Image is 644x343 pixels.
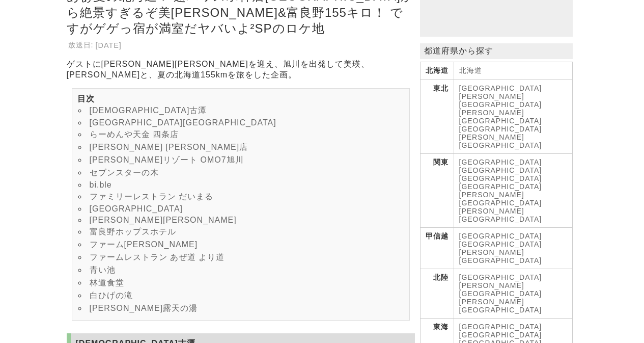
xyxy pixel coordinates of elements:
th: 北海道 [420,62,454,80]
th: 北陸 [420,269,454,319]
a: [GEOGRAPHIC_DATA] [90,204,183,213]
a: [GEOGRAPHIC_DATA][GEOGRAPHIC_DATA] [90,118,276,127]
a: ファーム[PERSON_NAME] [90,240,198,249]
a: [PERSON_NAME][GEOGRAPHIC_DATA] [459,298,542,314]
a: [PERSON_NAME][GEOGRAPHIC_DATA] [459,191,542,207]
a: bi.ble [90,180,112,189]
a: ファミリーレストラン だいまる [90,192,213,201]
td: [DATE] [95,40,122,50]
th: 関東 [420,154,454,228]
a: [GEOGRAPHIC_DATA] [459,158,542,166]
a: らーめんや天金 四条店 [90,130,179,139]
a: [GEOGRAPHIC_DATA] [459,174,542,182]
a: [PERSON_NAME]リゾート OMO7旭川 [90,155,244,164]
a: [GEOGRAPHIC_DATA] [459,84,542,92]
th: 放送日: [68,40,94,50]
a: [GEOGRAPHIC_DATA] [459,182,542,191]
a: [PERSON_NAME][GEOGRAPHIC_DATA] [459,133,542,149]
a: セブンスターの木 [90,168,159,177]
a: [GEOGRAPHIC_DATA] [459,273,542,281]
a: [DEMOGRAPHIC_DATA]古潭 [90,106,207,115]
a: [GEOGRAPHIC_DATA] [459,240,542,248]
a: [GEOGRAPHIC_DATA] [459,323,542,331]
a: [PERSON_NAME][PERSON_NAME] [90,216,237,224]
a: [GEOGRAPHIC_DATA] [459,215,542,223]
a: [GEOGRAPHIC_DATA] [459,232,542,240]
a: [GEOGRAPHIC_DATA] [459,125,542,133]
a: [PERSON_NAME][GEOGRAPHIC_DATA] [459,109,542,125]
p: 都道府県から探す [420,43,573,59]
p: ゲストに[PERSON_NAME][PERSON_NAME]を迎え、旭川を出発して美瑛、[PERSON_NAME]と、夏の北海道155kmを旅をした企画。 [67,59,415,81]
th: 甲信越 [420,228,454,269]
a: 青い池 [90,266,116,274]
a: [PERSON_NAME]露天の湯 [90,304,198,312]
a: 富良野ホップスホテル [90,227,176,236]
a: [PERSON_NAME] [PERSON_NAME]店 [90,143,248,151]
th: 東北 [420,80,454,154]
a: [PERSON_NAME][GEOGRAPHIC_DATA] [459,248,542,265]
a: [GEOGRAPHIC_DATA] [459,331,542,339]
a: 白ひげの滝 [90,291,133,300]
a: 林道食堂 [90,278,124,287]
a: ファームレストラン あぜ道 より道 [90,253,225,261]
a: [PERSON_NAME][GEOGRAPHIC_DATA] [459,281,542,298]
a: [PERSON_NAME] [459,207,524,215]
a: 北海道 [459,66,482,74]
a: [PERSON_NAME][GEOGRAPHIC_DATA] [459,92,542,109]
a: [GEOGRAPHIC_DATA] [459,166,542,174]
